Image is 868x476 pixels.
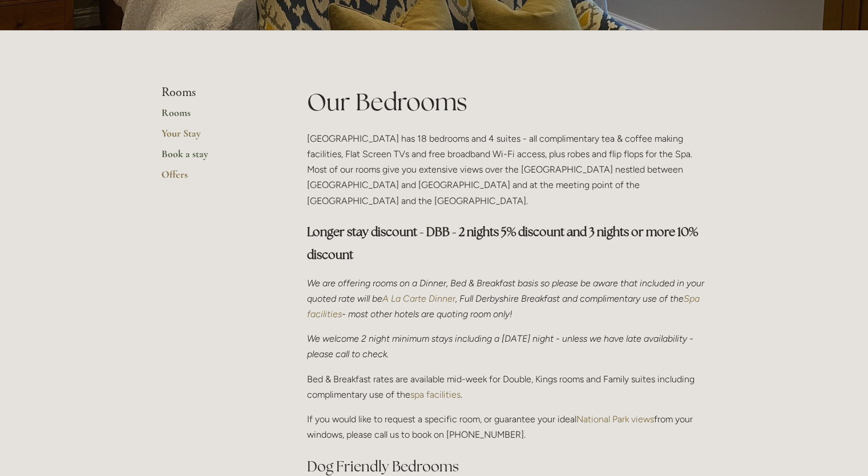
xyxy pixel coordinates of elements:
[162,127,271,147] a: Your Stay
[410,389,461,400] a: spa facilities
[576,414,654,425] a: National Park views
[307,371,707,402] p: Bed & Breakfast rates are available mid-week for Double, Kings rooms and Family suites including ...
[307,278,706,304] em: We are offering rooms on a Dinner, Bed & Breakfast basis so please be aware that included in your...
[307,224,700,262] strong: Longer stay discount - DBB - 2 nights 5% discount and 3 nights or more 10% discount
[162,106,271,127] a: Rooms
[307,131,707,209] p: [GEOGRAPHIC_DATA] has 18 bedrooms and 4 suites - all complimentary tea & coffee making facilities...
[342,309,512,319] em: - most other hotels are quoting room only!
[162,168,271,189] a: Offers
[307,333,696,359] em: We welcome 2 night minimum stays including a [DATE] night - unless we have late availability - pl...
[455,293,684,304] em: , Full Derbyshire Breakfast and complimentary use of the
[307,411,707,442] p: If you would like to request a specific room, or guarantee your ideal from your windows, please c...
[382,293,455,304] a: A La Carte Dinner
[307,85,707,119] h1: Our Bedrooms
[162,147,271,168] a: Book a stay
[162,85,271,100] li: Rooms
